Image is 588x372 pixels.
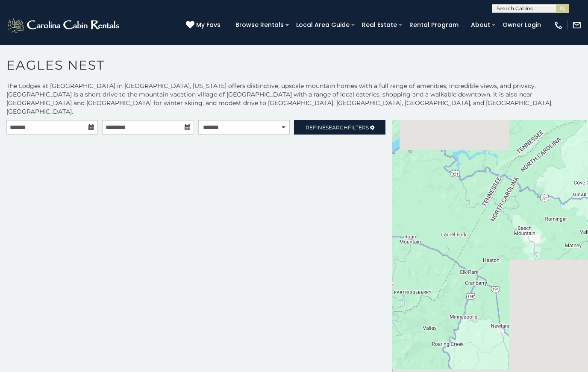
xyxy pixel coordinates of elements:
[358,18,401,32] a: Real Estate
[326,124,348,131] span: Search
[196,21,220,29] span: My Favs
[306,124,369,131] span: Refine Filters
[186,21,223,30] a: My Favs
[231,18,288,32] a: Browse Rentals
[554,21,563,30] img: phone-regular-white.png
[405,18,463,32] a: Rental Program
[294,120,385,135] a: RefineSearchFilters
[498,18,545,32] a: Owner Login
[467,18,494,32] a: About
[292,18,354,32] a: Local Area Guide
[6,17,122,34] img: White-1-2.png
[572,21,582,30] img: mail-regular-white.png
